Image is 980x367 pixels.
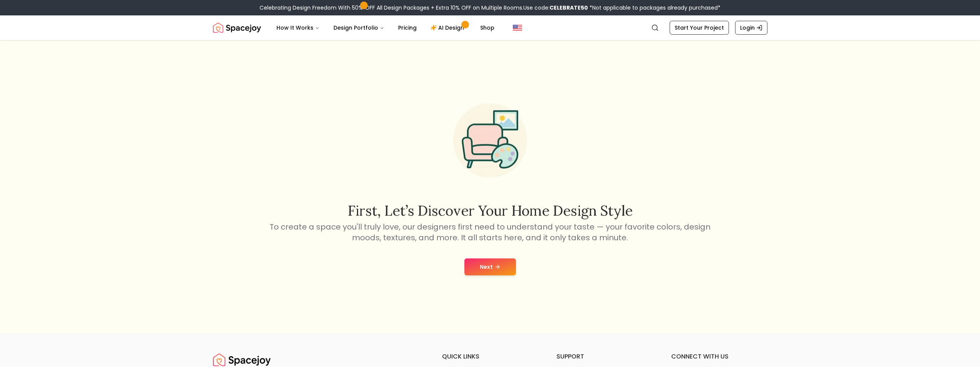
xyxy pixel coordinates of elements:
[670,21,729,35] a: Start Your Project
[260,4,720,12] div: Celebrating Design Freedom With 50% OFF All Design Packages + Extra 10% OFF on Multiple Rooms.
[270,20,501,35] nav: Main
[268,203,712,218] h2: First, let’s discover your home design style
[464,258,516,275] button: Next
[213,20,261,35] a: Spacejoy
[327,20,390,35] button: Design Portfolio
[213,15,767,40] nav: Global
[270,20,326,35] button: How It Works
[442,352,538,361] h6: quick links
[735,21,767,35] a: Login
[549,4,588,12] b: CELEBRATE50
[513,23,522,32] img: United States
[441,91,539,190] img: Start Style Quiz Illustration
[213,20,261,35] img: Spacejoy Logo
[474,20,501,35] a: Shop
[588,4,720,12] span: *Not applicable to packages already purchased*
[268,221,712,243] p: To create a space you'll truly love, our designers first need to understand your taste — your fav...
[392,20,423,35] a: Pricing
[671,352,767,361] h6: connect with us
[424,20,472,35] a: AI Design
[523,4,588,12] span: Use code:
[556,352,653,361] h6: support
